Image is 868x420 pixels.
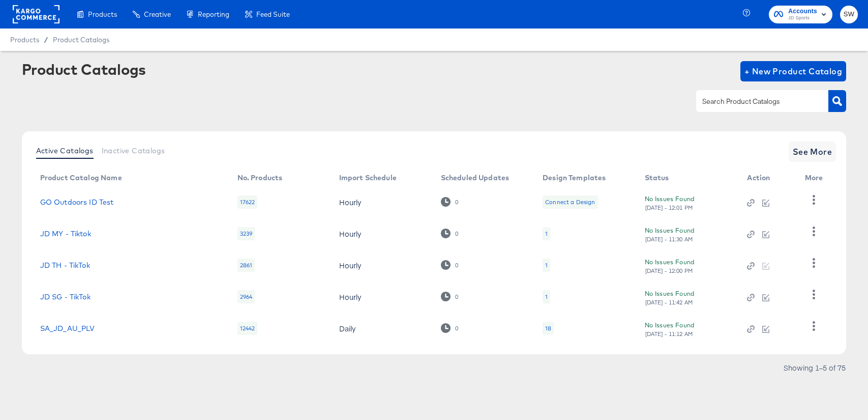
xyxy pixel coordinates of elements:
span: / [39,36,53,44]
span: Reporting [198,10,229,18]
div: 12442 [237,322,258,335]
th: Action [739,170,797,186]
button: + New Product Catalog [740,61,847,81]
div: 0 [441,197,459,207]
span: SW [844,9,854,20]
td: Hourly [331,281,433,313]
button: AccountsJD Sports [769,6,832,23]
div: 1 [543,259,550,272]
a: JD MY - Tiktok [40,230,91,238]
div: 0 [455,293,459,300]
div: 1 [545,230,548,238]
div: Scheduled Updates [441,174,510,182]
div: 1 [545,261,548,269]
span: JD Sports [788,14,817,22]
div: Product Catalogs [22,61,146,77]
div: 1 [545,293,548,301]
span: Inactive Catalogs [102,147,165,155]
div: Connect a Design [545,198,595,206]
a: JD SG - TikTok [40,293,91,301]
div: Import Schedule [339,174,397,182]
div: 0 [441,323,459,333]
span: Products [10,36,39,44]
div: 0 [441,260,459,270]
div: Connect a Design [543,195,597,209]
th: More [797,170,835,186]
span: Active Catalogs [36,147,94,155]
th: Status [637,170,739,186]
div: 0 [455,262,459,269]
span: Products [88,10,117,18]
div: 1 [543,227,550,240]
span: + New Product Catalog [744,64,843,78]
div: 18 [545,324,551,332]
a: Product Catalogs [53,36,109,44]
div: Design Templates [543,174,606,182]
div: 1 [543,290,550,303]
span: Creative [144,10,171,18]
div: 0 [455,325,459,332]
td: Hourly [331,186,433,218]
span: Accounts [788,6,817,17]
div: Product Catalog Name [40,174,122,182]
span: See More [793,145,832,159]
a: GO Outdoors ID Test [40,198,114,206]
input: Search Product Catalogs [700,96,809,107]
td: Daily [331,313,433,344]
div: 0 [441,229,459,238]
td: Hourly [331,249,433,281]
button: See More [789,142,836,162]
div: 17622 [237,195,258,209]
div: 0 [455,199,459,206]
a: SA_JD_AU_PLV [40,324,95,332]
button: SW [840,6,858,23]
div: No. Products [237,174,283,182]
div: 0 [441,292,459,301]
div: Showing 1–5 of 75 [783,364,846,371]
div: 2861 [237,259,255,272]
a: JD TH - TikTok [40,261,90,269]
td: Hourly [331,218,433,249]
span: Feed Suite [256,10,290,18]
div: 2964 [237,290,255,303]
div: 3239 [237,227,255,240]
div: 0 [455,230,459,237]
div: 18 [543,322,554,335]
